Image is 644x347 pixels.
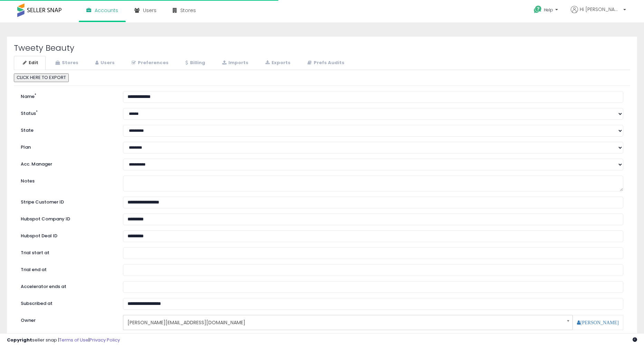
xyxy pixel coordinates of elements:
a: Stores [46,56,86,70]
a: Terms of Use [59,337,88,343]
a: Prefs Audits [299,56,352,70]
label: Trial start at [16,247,118,256]
span: Accounts [95,7,118,14]
label: State [16,125,118,134]
a: Exports [256,56,298,70]
label: Subscribed at [16,298,118,307]
h2: Tweety Beauty [14,43,630,52]
label: Status [16,108,118,117]
label: Accelerator ends at [16,281,118,290]
a: Privacy Policy [89,337,120,343]
label: Hubspot Company ID [16,214,118,222]
a: [PERSON_NAME] [577,320,619,325]
label: Notes [16,176,118,185]
span: Hi [PERSON_NAME] [580,6,621,13]
label: Plan [16,142,118,151]
label: Hubspot Deal ID [16,230,118,239]
button: CLICK HERE TO EXPORT [14,73,69,82]
a: Hi [PERSON_NAME] [571,6,626,21]
a: Imports [213,56,256,70]
span: [PERSON_NAME][EMAIL_ADDRESS][DOMAIN_NAME] [127,317,559,328]
a: Billing [177,56,212,70]
span: Stores [180,7,196,14]
label: Trial end at [16,264,118,273]
span: Help [544,7,553,13]
span: Users [143,7,157,14]
i: Get Help [533,5,542,14]
div: seller snap | | [7,337,120,344]
label: Stripe Customer ID [16,197,118,206]
a: Preferences [123,56,176,70]
label: Name [16,91,118,100]
strong: Copyright [7,337,32,343]
a: Users [86,56,122,70]
label: Acc. Manager [16,159,118,168]
a: Edit [14,56,46,70]
label: Owner [21,317,36,324]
